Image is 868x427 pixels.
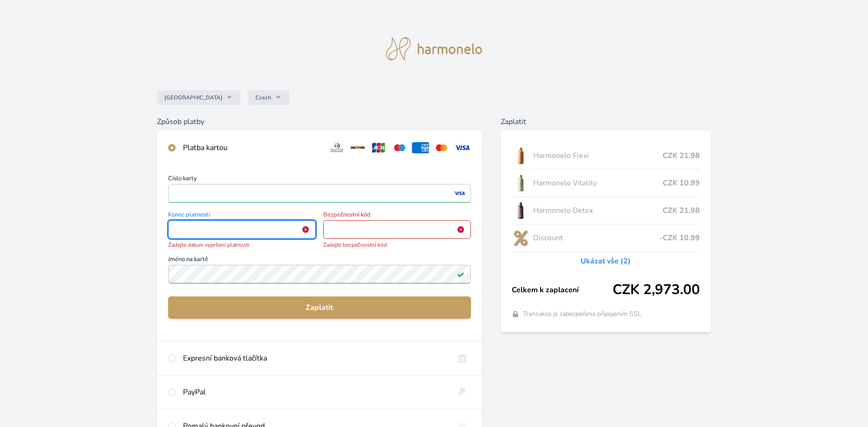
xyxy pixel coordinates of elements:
[454,387,471,398] img: paypal.svg
[370,142,387,153] img: jcb.svg
[613,282,700,298] span: CZK 2,973.00
[157,116,482,127] h6: Způsob platby
[183,387,446,398] div: PayPal
[391,142,408,153] img: maestro.svg
[663,150,700,161] span: CZK 21.98
[255,94,271,101] span: Czech
[453,189,466,197] img: visa
[248,90,289,105] button: Czech
[302,226,309,233] img: Chyba
[663,205,700,216] span: CZK 21.98
[168,296,471,319] button: Zaplatit
[454,353,471,364] img: onlineBanking_CZ.svg
[512,171,529,195] img: CLEAN_VITALITY_se_stinem_x-lo.jpg
[457,270,464,278] img: Platné pole
[512,144,529,167] img: CLEAN_FLEXI_se_stinem_x-hi_(1)-lo.jpg
[183,353,446,364] div: Expresní banková tlačítka
[168,176,471,184] span: Číslo karty
[323,212,471,220] span: Bezpečnostní kód
[164,94,222,101] span: [GEOGRAPHIC_DATA]
[512,284,613,296] span: Celkem k zaplacení
[581,256,631,267] a: Ukázat vše (2)
[157,90,241,105] button: [GEOGRAPHIC_DATA]
[323,241,471,249] span: Zadejte bezpečnostní kód
[523,309,641,319] span: Transakce je zabezpečena připojením SSL
[533,150,663,161] span: Harmonelo Flexi
[176,302,463,313] span: Zaplatit
[512,199,529,222] img: DETOX_se_stinem_x-lo.jpg
[183,142,321,153] div: Platba kartou
[349,142,366,153] img: discover.svg
[328,142,346,153] img: diners.svg
[172,223,312,236] iframe: Iframe pro datum vypršení platnosti
[457,226,464,233] img: Chyba
[433,142,450,153] img: mc.svg
[501,116,711,127] h6: Zaplatit
[412,142,429,153] img: amex.svg
[168,265,471,283] input: Jméno na kartěPlatné pole
[168,241,316,249] span: Zadejte datum vypršení platnosti
[327,223,467,236] iframe: Iframe pro bezpečnostní kód
[533,177,663,189] span: Harmonelo Vitality
[663,177,700,189] span: CZK 10.99
[386,37,483,60] img: logo.svg
[168,256,471,265] span: Jméno na kartě
[168,212,316,220] span: Konec platnosti
[454,142,471,153] img: visa.svg
[659,232,700,243] span: -CZK 10.99
[172,187,467,200] iframe: Iframe pro číslo karty
[512,226,529,250] img: discount-lo.png
[533,232,659,243] span: Discount
[533,205,663,216] span: Harmonelo Detox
